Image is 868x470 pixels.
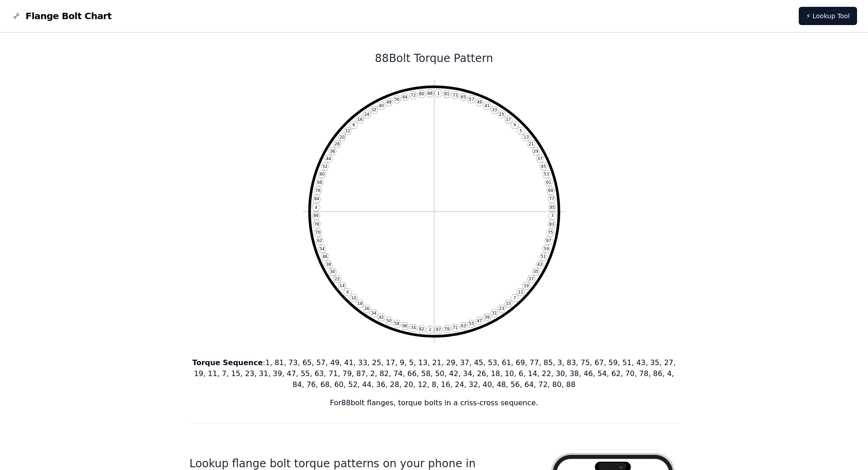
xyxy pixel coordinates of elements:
[537,156,542,161] text: 37
[379,103,384,108] text: 40
[322,254,328,259] text: 46
[411,93,416,98] text: 72
[499,306,504,311] text: 23
[317,238,322,243] text: 62
[461,95,466,99] text: 65
[371,108,376,112] text: 32
[452,93,457,98] text: 73
[513,296,516,300] text: 7
[461,324,466,328] text: 63
[529,277,534,281] text: 27
[334,142,340,146] text: 28
[444,327,449,331] text: 79
[492,108,497,112] text: 33
[506,301,511,306] text: 15
[524,284,529,288] text: 19
[364,306,370,311] text: 26
[345,129,350,133] text: 12
[334,277,339,281] text: 22
[499,112,504,117] text: 25
[364,112,370,117] text: 24
[339,135,345,139] text: 20
[546,238,551,243] text: 67
[506,117,511,122] text: 17
[386,319,392,323] text: 50
[513,123,516,127] text: 9
[436,327,441,332] text: 87
[402,324,408,328] text: 66
[192,358,263,367] b: Torque Sequence
[519,129,522,133] text: 5
[537,262,542,267] text: 43
[419,327,424,331] text: 82
[529,142,534,146] text: 21
[386,100,392,104] text: 48
[315,188,321,193] text: 76
[551,213,554,218] text: 3
[11,10,112,22] a: Flange Bolt Chart LogoFlange Bolt Chart
[379,315,384,320] text: 42
[371,311,377,315] text: 34
[550,205,555,210] text: 85
[548,230,553,235] text: 75
[351,296,356,300] text: 10
[346,290,349,294] text: 6
[469,321,474,326] text: 55
[533,269,538,274] text: 35
[452,325,457,330] text: 71
[549,196,554,201] text: 77
[330,149,335,154] text: 36
[190,51,679,66] h1: 88 Bolt Torque Pattern
[477,319,482,323] text: 47
[314,222,319,227] text: 78
[419,92,424,96] text: 80
[546,180,551,185] text: 61
[549,222,554,227] text: 83
[319,247,325,251] text: 54
[319,172,325,176] text: 60
[544,172,549,176] text: 53
[518,290,523,294] text: 11
[402,95,408,99] text: 64
[352,123,355,127] text: 8
[326,156,331,161] text: 44
[541,254,546,259] text: 51
[357,301,363,306] text: 18
[544,247,549,251] text: 59
[190,398,679,408] p: For 88 bolt flanges, torque bolts in a criss-cross sequence.
[477,100,482,104] text: 49
[317,180,323,185] text: 68
[548,188,553,193] text: 69
[427,91,433,96] text: 88
[326,262,331,267] text: 38
[533,149,538,154] text: 29
[444,92,449,96] text: 81
[411,325,416,330] text: 74
[11,10,22,21] img: Flange Bolt Chart Logo
[315,230,321,235] text: 70
[437,91,440,96] text: 1
[469,97,474,102] text: 57
[339,284,345,288] text: 14
[492,311,497,315] text: 31
[314,196,319,201] text: 84
[484,103,489,108] text: 41
[190,357,679,390] p: : 1, 81, 73, 65, 57, 49, 41, 33, 25, 17, 9, 5, 13, 21, 29, 37, 45, 53, 61, 69, 77, 85, 3, 83, 75,...
[313,213,319,218] text: 86
[524,135,529,139] text: 13
[541,164,546,169] text: 45
[26,10,112,22] span: Flange Bolt Chart
[322,164,327,169] text: 52
[314,205,317,210] text: 4
[394,97,400,102] text: 56
[394,321,400,326] text: 58
[357,117,363,122] text: 16
[428,327,431,332] text: 2
[330,269,335,274] text: 30
[799,7,857,25] a: ⚡ Lookup Tool
[484,315,489,320] text: 39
